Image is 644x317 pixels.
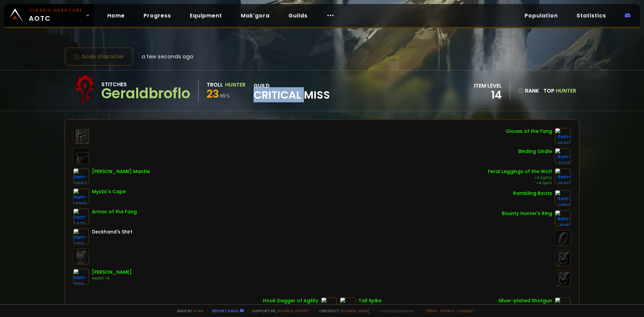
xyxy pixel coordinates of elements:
img: item-5351 [555,210,571,226]
div: Tail Spike [359,297,381,304]
button: Scan character [64,47,133,66]
span: Made by [173,308,203,313]
a: Mak'gora [235,9,275,22]
div: Mystic's Cape [92,188,126,195]
div: Geraldbroflo [101,89,190,99]
div: Rambling Boots [513,190,552,197]
span: Hunter [556,87,576,95]
img: item-6473 [73,208,89,224]
span: a few seconds ago [142,52,194,61]
div: +4 Spirit [488,180,552,186]
div: +4 Agility [488,175,552,180]
div: Gloves of the Fang [505,128,552,135]
a: Terms [425,308,437,313]
img: item-14365 [73,188,89,204]
small: 95 % [220,93,230,99]
a: Equipment [184,9,227,22]
img: item-5275 [555,148,571,164]
a: Privacy [440,308,454,313]
a: Guilds [283,9,313,22]
div: Feral Leggings of the Wolf [488,168,552,175]
div: 14 [474,90,502,100]
div: item level [474,82,502,90]
div: Bounty Hunter's Ring [502,210,552,217]
a: Classic HardcoreAOTC [4,4,94,27]
div: Health +5 [92,276,132,281]
a: Consent [457,308,475,313]
div: Binding Girdle [518,148,552,155]
img: item-10657 [73,168,89,184]
div: Hook Dagger of Agility [263,297,318,304]
div: guild [254,82,330,100]
div: rank [518,87,539,95]
div: Stitches [101,80,190,89]
small: Classic Hardcore [29,7,83,13]
span: 23 [207,86,219,101]
a: Report a bug [212,308,238,313]
div: Deckhand's Shirt [92,228,132,235]
span: AOTC [29,7,83,23]
a: Home [102,9,130,22]
a: Population [519,9,563,22]
img: item-15312 [555,168,571,184]
span: Checkout [315,308,370,313]
div: Hunter [225,81,246,89]
a: a fan [193,308,203,313]
div: Troll [207,81,223,89]
span: v. d752d5 - production [374,308,414,313]
img: item-1306 [73,269,89,285]
span: Support me, [248,308,311,313]
a: [DOMAIN_NAME] [340,308,370,313]
div: [PERSON_NAME] [92,269,132,276]
div: Top [543,87,576,95]
a: Progress [138,9,176,22]
span: Critical Miss [254,90,330,100]
a: Buy me a coffee [277,308,311,313]
div: Armor of the Fang [92,208,137,215]
a: Statistics [571,9,611,22]
img: item-5107 [73,228,89,245]
div: [PERSON_NAME] Mantle [92,168,150,175]
img: item-10413 [555,128,571,144]
div: Silver-plated Shotgun [498,297,552,304]
img: item-11853 [555,190,571,206]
